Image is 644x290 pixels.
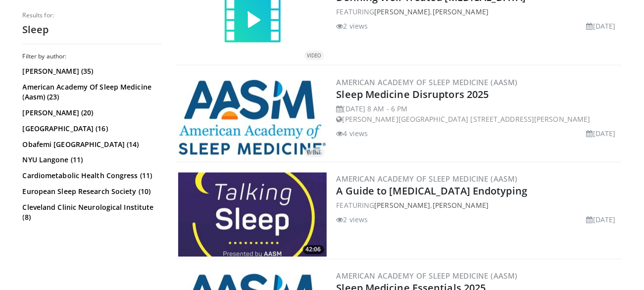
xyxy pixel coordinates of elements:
img: 5caff88d-2211-44ad-ba47-a9dfda6c8ce0.300x170_q85_crop-smart_upscale.jpg [178,173,327,257]
a: [PERSON_NAME] [374,7,430,16]
a: EVENT [178,80,327,156]
a: 42:06 [178,173,327,257]
img: cfbe6829-7384-4152-9e0d-e1d82b4d156d.jpg.300x170_q85_autocrop_double_scale_upscale_version-0.2.jpg [178,80,327,156]
li: [DATE] [587,21,616,31]
div: FEATURING , [337,6,620,17]
p: Results for: [23,11,161,19]
a: Obafemi [GEOGRAPHIC_DATA] (14) [23,140,159,149]
a: [PERSON_NAME] [433,201,489,210]
h2: Sleep [23,23,161,36]
a: American Academy of Sleep Medicine (AASM) [337,77,518,87]
small: VIDEO [307,52,321,59]
a: American Academy of Sleep Medicine (AASM) [337,271,518,281]
a: Cleveland Clinic Neurological Institute (8) [23,203,159,223]
span: 42:06 [303,245,324,254]
div: FEATURING , [337,200,620,211]
li: 4 views [337,128,368,139]
li: 2 views [337,21,368,31]
a: American Academy of Sleep Medicine (AASM) [337,174,518,184]
li: [DATE] [587,215,616,225]
a: Cardiometabolic Health Congress (11) [23,171,159,181]
h3: Filter by author: [23,52,161,60]
a: [PERSON_NAME] [433,7,489,16]
a: NYU Langone (11) [23,155,159,165]
a: European Sleep Research Society (10) [23,187,159,197]
a: A Guide to [MEDICAL_DATA] Endotyping [337,185,528,198]
div: [DATE] 8 AM - 6 PM [PERSON_NAME][GEOGRAPHIC_DATA] [STREET_ADDRESS][PERSON_NAME] [337,103,620,124]
a: [PERSON_NAME] [374,201,430,210]
li: 2 views [337,215,368,225]
a: Sleep Medicine Disruptors 2025 [337,88,489,101]
a: [PERSON_NAME] (20) [23,108,159,118]
a: American Academy Of Sleep Medicine (Aasm) (23) [23,82,159,102]
a: [GEOGRAPHIC_DATA] (16) [23,124,159,134]
a: [PERSON_NAME] (35) [23,66,159,76]
li: [DATE] [587,128,616,139]
small: EVENT [307,149,321,156]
